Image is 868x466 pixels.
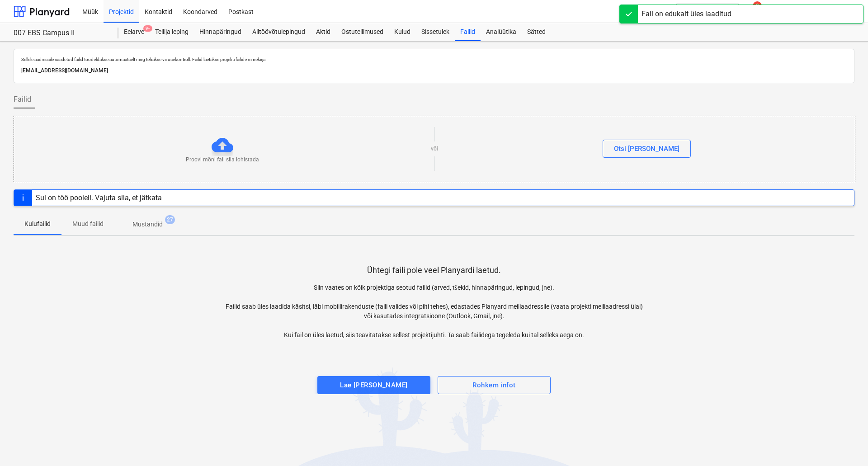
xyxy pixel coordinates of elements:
[431,145,438,153] p: või
[118,23,150,41] div: Eelarve
[340,379,407,391] div: Lae [PERSON_NAME]
[247,23,311,41] a: Alltöövõtulepingud
[438,376,551,394] button: Rohkem infot
[481,23,522,41] a: Analüütika
[522,23,551,41] a: Sätted
[194,23,247,41] a: Hinnapäringud
[150,23,194,41] a: Tellija leping
[24,219,51,229] p: Kulufailid
[36,193,162,202] div: Sul on töö pooleli. Vajuta siia, et jätkata
[21,66,847,75] p: [EMAIL_ADDRESS][DOMAIN_NAME]
[14,28,108,38] div: 007 EBS Campus II
[21,56,847,62] p: Sellele aadressile saadetud failid töödeldakse automaatselt ning tehakse viirusekontroll. Failid ...
[603,140,691,158] button: Otsi [PERSON_NAME]
[118,23,150,41] a: Eelarve9+
[389,23,416,41] a: Kulud
[472,379,515,391] div: Rohkem infot
[614,143,679,155] div: Otsi [PERSON_NAME]
[823,423,868,466] iframe: Chat Widget
[311,23,336,41] a: Aktid
[186,156,259,164] p: Proovi mõni fail siia lohistada
[132,220,163,229] p: Mustandid
[165,215,175,224] span: 27
[224,283,644,340] p: Siin vaates on kõik projektiga seotud failid (arved, tšekid, hinnapäringud, lepingud, jne). Faili...
[367,265,501,276] p: Ühtegi faili pole veel Planyardi laetud.
[317,376,430,394] button: Lae [PERSON_NAME]
[455,23,481,41] a: Failid
[336,23,389,41] a: Ostutellimused
[416,23,455,41] a: Sissetulek
[14,94,31,105] span: Failid
[14,116,855,182] div: Proovi mõni fail siia lohistadavõiOtsi [PERSON_NAME]
[72,219,104,229] p: Muud failid
[642,9,731,19] div: Fail on edukalt üles laaditud
[143,25,152,32] span: 9+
